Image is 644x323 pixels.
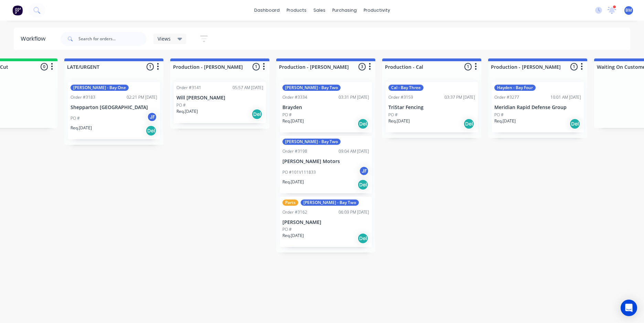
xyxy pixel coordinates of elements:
div: Del [357,179,368,190]
p: PO # [494,112,504,118]
p: PO # [282,226,292,233]
div: 03:31 PM [DATE] [339,94,369,100]
div: Workflow [21,35,49,43]
div: 10:01 AM [DATE] [550,94,581,100]
div: Order #3141 [176,85,201,91]
div: products [283,5,310,15]
p: Req. [DATE] [494,118,516,124]
div: Hayden - Bay Four [494,85,536,91]
p: Will [PERSON_NAME] [176,95,263,101]
p: Brayden [282,105,369,110]
div: [PERSON_NAME] - Bay Two [301,200,359,206]
span: Views [158,35,171,42]
a: dashboard [251,5,283,15]
div: Parts [282,200,298,206]
div: 02:21 PM [DATE] [127,94,157,100]
p: Req. [DATE] [176,108,198,115]
div: [PERSON_NAME] - Bay OneOrder #318302:21 PM [DATE]Shepparton [GEOGRAPHIC_DATA]PO #JFReq.[DATE]Del [68,82,160,139]
p: Req. [DATE] [71,125,92,131]
img: Factory [12,5,23,15]
p: PO #101V111833 [282,169,316,175]
div: purchasing [329,5,360,15]
div: Parts[PERSON_NAME] - Bay TwoOrder #316206:09 PM [DATE][PERSON_NAME]PO #Req.[DATE]Del [280,197,372,247]
div: 09:04 AM [DATE] [339,148,369,154]
span: BM [625,7,632,13]
div: Cal - Bay ThreeOrder #315903:37 PM [DATE]TriStar FencingPO #Req.[DATE]Del [386,82,478,132]
div: Del [146,125,157,136]
div: Del [463,118,474,129]
div: Del [357,233,368,244]
p: Meridian Rapid Defense Group [494,105,581,110]
p: PO # [282,112,292,118]
div: 03:37 PM [DATE] [444,94,475,100]
p: Req. [DATE] [282,233,304,239]
div: [PERSON_NAME] - Bay One [71,85,129,91]
div: Cal - Bay Three [388,85,423,91]
p: PO # [176,102,186,108]
div: Order #3198 [282,148,307,154]
div: [PERSON_NAME] - Bay TwoOrder #319809:04 AM [DATE][PERSON_NAME] MotorsPO #101V111833JFReq.[DATE]Del [280,136,372,193]
div: Order #3162 [282,209,307,215]
div: JF [359,166,369,176]
div: JF [147,112,157,122]
p: Req. [DATE] [388,118,410,124]
div: Del [357,118,368,129]
p: [PERSON_NAME] [282,219,369,225]
div: Order #314105:57 AM [DATE]Will [PERSON_NAME]PO #Req.[DATE]Del [174,82,266,123]
p: Req. [DATE] [282,118,304,124]
p: [PERSON_NAME] Motors [282,159,369,164]
input: Search for orders... [78,32,147,46]
div: 05:57 AM [DATE] [233,85,263,91]
div: [PERSON_NAME] - Bay Two [282,139,341,145]
div: Open Intercom Messenger [621,300,637,316]
p: PO # [388,112,398,118]
div: Order #3183 [71,94,95,100]
div: [PERSON_NAME] - Bay Two [282,85,341,91]
div: 06:09 PM [DATE] [339,209,369,215]
div: productivity [360,5,394,15]
p: TriStar Fencing [388,105,475,110]
div: Order #3334 [282,94,307,100]
p: PO # [71,115,80,121]
div: sales [310,5,329,15]
div: Order #3277 [494,94,519,100]
div: Order #3159 [388,94,413,100]
div: Del [251,109,262,120]
div: Del [569,118,580,129]
p: Shepparton [GEOGRAPHIC_DATA] [71,105,157,110]
div: [PERSON_NAME] - Bay TwoOrder #333403:31 PM [DATE]BraydenPO #Req.[DATE]Del [280,82,372,132]
div: Hayden - Bay FourOrder #327710:01 AM [DATE]Meridian Rapid Defense GroupPO #Req.[DATE]Del [492,82,584,132]
p: Req. [DATE] [282,179,304,185]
